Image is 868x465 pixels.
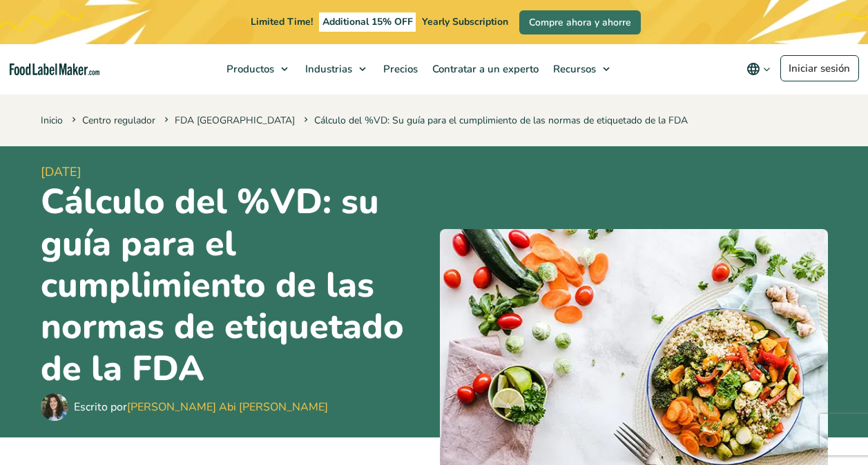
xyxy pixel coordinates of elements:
[301,62,354,76] span: Industrias
[74,399,328,415] div: Escrito por
[780,55,859,81] a: Iniciar sesión
[422,15,508,28] span: Yearly Subscription
[379,62,419,76] span: Precios
[301,114,688,127] span: Cálculo del %VD: Su guía para el cumplimiento de las normas de etiquetado de la FDA
[222,62,276,76] span: Productos
[127,399,328,415] a: [PERSON_NAME] Abi [PERSON_NAME]
[220,44,295,94] a: Productos
[519,10,641,34] a: Compre ahora y ahorre
[82,114,155,127] a: Centro regulador
[175,114,295,127] a: FDA [GEOGRAPHIC_DATA]
[41,163,429,181] span: [DATE]
[549,62,597,76] span: Recursos
[319,12,416,32] span: Additional 15% OFF
[425,44,543,94] a: Contratar a un experto
[546,44,617,94] a: Recursos
[428,62,540,76] span: Contratar a un experto
[41,181,429,390] h1: Cálculo del %VD: su guía para el cumplimiento de las normas de etiquetado de la FDA
[41,393,68,421] img: Maria Abi Hanna - Etiquetadora de alimentos
[41,114,63,127] a: Inicio
[251,15,313,28] span: Limited Time!
[376,44,422,94] a: Precios
[298,44,373,94] a: Industrias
